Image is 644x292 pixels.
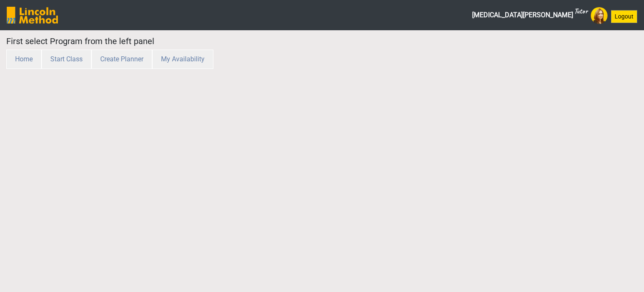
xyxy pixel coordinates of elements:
h5: First select Program from the left panel [6,36,477,46]
a: My Availability [152,55,213,63]
button: Start Class [42,50,91,69]
img: Avatar [591,7,608,24]
button: Create Planner [91,50,152,69]
sup: Tutor [574,6,587,16]
img: SGY6awQAAAABJRU5ErkJggg== [7,7,58,24]
span: [MEDICAL_DATA][PERSON_NAME] [472,7,587,24]
button: My Availability [152,50,213,69]
button: Home [6,50,42,69]
a: Start Class [42,55,91,63]
button: Logout [611,10,637,23]
a: Create Planner [91,55,152,63]
a: Home [6,55,42,63]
